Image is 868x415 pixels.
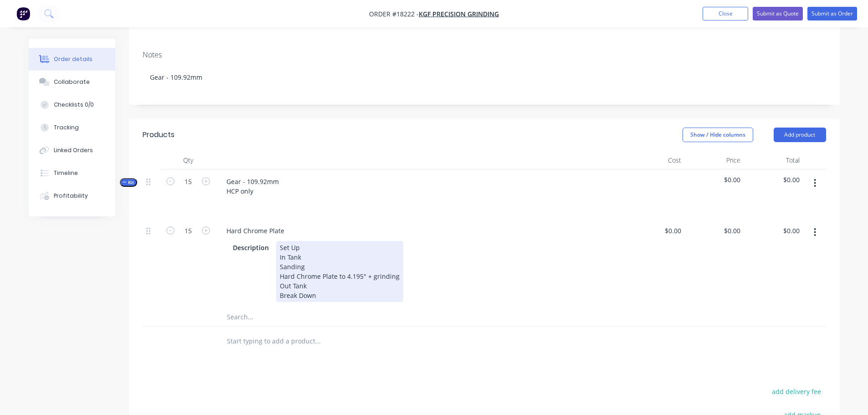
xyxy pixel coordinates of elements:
div: Set Up In Tank Sanding Hard Chrome Plate to 4.195" + grinding Out Tank Break Down [276,241,403,302]
span: Order #18222 - [369,10,419,18]
div: Cost [626,151,685,169]
img: Factory [16,7,30,20]
div: Collaborate [54,78,90,86]
div: Timeline [54,169,78,177]
button: Submit as Order [807,7,857,20]
button: Submit as Quote [753,7,803,20]
div: Hard Chrome Plate [219,224,292,237]
div: Tracking [54,123,79,132]
button: Tracking [29,116,115,139]
input: Search... [226,308,409,326]
button: Kit [120,178,137,187]
div: Total [744,151,803,169]
a: KGF Precision Grinding [419,10,499,18]
div: Order details [54,55,92,63]
button: Close [703,7,748,20]
div: Products [143,129,175,140]
button: Add product [774,128,826,142]
button: add delivery fee [767,385,826,398]
span: $0.00 [688,175,740,184]
div: Gear - 109.92mm HCP only [219,175,286,198]
div: Linked Orders [54,146,93,154]
button: Order details [29,48,115,71]
button: Timeline [29,162,115,184]
div: Gear - 109.92mm [143,63,826,91]
button: Checklists 0/0 [29,93,115,116]
div: Checklists 0/0 [54,101,94,109]
button: Collaborate [29,71,115,93]
div: Description [229,241,272,254]
div: Price [685,151,744,169]
div: Notes [143,51,826,59]
div: Qty [161,151,216,169]
input: Start typing to add a product... [226,332,409,350]
button: Show / Hide columns [683,128,753,142]
button: Profitability [29,184,115,207]
button: Linked Orders [29,139,115,162]
div: Profitability [54,192,88,200]
span: Kit [123,179,134,186]
span: $0.00 [748,175,800,184]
